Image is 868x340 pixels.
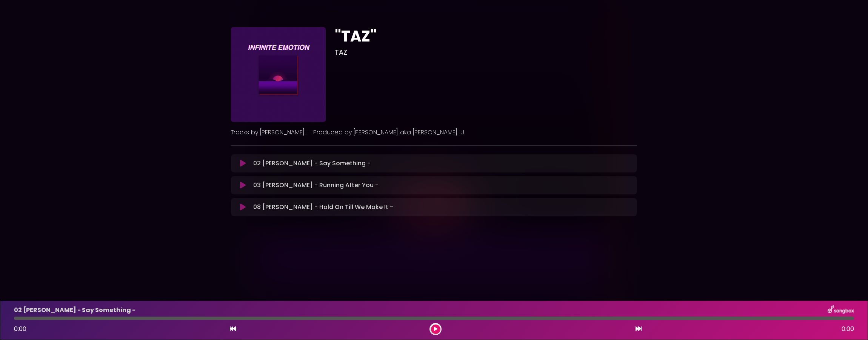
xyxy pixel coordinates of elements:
[253,159,371,168] p: 02 [PERSON_NAME] - Say Something -
[335,48,637,57] h3: TAZ
[253,203,393,212] p: 08 [PERSON_NAME] - Hold On Till We Make It -
[231,27,326,122] img: IcwQz5fkR8S13jmypdGW
[253,181,379,190] p: 03 [PERSON_NAME] - Running After You -
[335,27,637,45] h1: "TAZ"
[231,128,637,137] p: Tracks by [PERSON_NAME].-- Produced by [PERSON_NAME] aka [PERSON_NAME]-U.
